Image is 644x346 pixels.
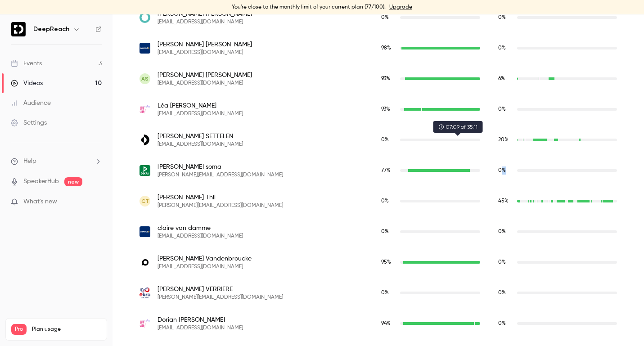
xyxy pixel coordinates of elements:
[131,247,626,278] div: lv@ohmydiode.fr
[498,76,505,81] span: 6 %
[498,136,513,144] span: Replay watch time
[498,107,506,112] span: 0 %
[381,198,389,204] span: 0 %
[131,278,626,308] div: magaly.verriere@ebra.fr
[33,25,69,34] h6: DeepReach
[131,33,626,63] div: cruez@norauto.fr
[381,15,389,20] span: 0 %
[498,321,506,326] span: 0 %
[140,43,150,54] img: norauto.fr
[158,49,252,56] span: [EMAIL_ADDRESS][DOMAIN_NAME]
[141,75,149,83] span: AS
[158,110,243,117] span: [EMAIL_ADDRESS][DOMAIN_NAME]
[498,15,506,20] span: 0 %
[389,4,412,11] a: Upgrade
[158,132,243,141] span: [PERSON_NAME] SETTELEN
[158,80,252,87] span: [EMAIL_ADDRESS][DOMAIN_NAME]
[158,171,283,179] span: [PERSON_NAME][EMAIL_ADDRESS][DOMAIN_NAME]
[498,44,513,52] span: Replay watch time
[131,186,626,216] div: christophe@blueboat.info
[11,79,43,88] div: Videos
[381,76,390,81] span: 93 %
[498,319,513,328] span: Replay watch time
[23,197,57,207] span: What's new
[498,13,513,22] span: Replay watch time
[131,125,626,155] div: settelen@labelium.com
[11,324,27,335] span: Pro
[381,137,389,143] span: 0 %
[11,22,26,36] img: DeepReach
[140,226,150,237] img: norauto.fr
[381,289,396,297] span: Live watch time
[158,254,252,263] span: [PERSON_NAME] Vandenbroucke
[140,165,150,176] img: dekra.com
[498,228,513,236] span: Replay watch time
[381,290,389,296] span: 0 %
[381,260,391,265] span: 95 %
[381,45,391,51] span: 98 %
[381,168,391,173] span: 77 %
[11,118,47,127] div: Settings
[158,101,243,110] span: Léa [PERSON_NAME]
[131,155,626,186] div: julien.soma@dekra.com
[381,228,396,236] span: Live watch time
[498,45,506,51] span: 0 %
[498,197,513,205] span: Replay watch time
[131,94,626,125] div: lscholler@periscom.com
[381,105,396,113] span: Live watch time
[158,71,252,80] span: [PERSON_NAME] [PERSON_NAME]
[158,324,243,332] span: [EMAIL_ADDRESS][DOMAIN_NAME]
[158,285,283,294] span: [PERSON_NAME] VERRIERE
[498,198,509,204] span: 45 %
[381,197,396,205] span: Live watch time
[498,137,509,143] span: 20 %
[158,40,252,49] span: [PERSON_NAME] [PERSON_NAME]
[381,258,396,266] span: Live watch time
[381,321,391,326] span: 94 %
[381,44,396,52] span: Live watch time
[498,258,513,266] span: Replay watch time
[498,289,513,297] span: Replay watch time
[158,193,283,202] span: [PERSON_NAME] Thil
[140,257,150,268] img: ohmydiode.fr
[158,141,243,148] span: [EMAIL_ADDRESS][DOMAIN_NAME]
[158,233,243,240] span: [EMAIL_ADDRESS][DOMAIN_NAME]
[11,59,42,68] div: Events
[91,198,102,206] iframe: Noticeable Trigger
[498,168,506,173] span: 0 %
[64,177,82,186] span: new
[498,290,506,296] span: 0 %
[158,202,283,209] span: [PERSON_NAME][EMAIL_ADDRESS][DOMAIN_NAME]
[158,263,252,270] span: [EMAIL_ADDRESS][DOMAIN_NAME]
[140,288,150,298] img: ebra.fr
[23,177,59,186] a: SpeakerHub
[381,75,396,83] span: Live watch time
[381,319,396,328] span: Live watch time
[11,157,102,166] li: help-dropdown-opener
[32,326,101,333] span: Plan usage
[498,229,506,234] span: 0 %
[158,18,252,26] span: [EMAIL_ADDRESS][DOMAIN_NAME]
[140,104,150,115] img: periscom.com
[131,308,626,339] div: dwelsch@periscom.com
[498,105,513,113] span: Replay watch time
[498,75,513,83] span: Replay watch time
[381,166,396,175] span: Live watch time
[140,135,150,145] img: labelium.com
[141,197,149,205] span: CT
[131,216,626,247] div: cvandamme@norauto.fr
[498,166,513,175] span: Replay watch time
[381,107,390,112] span: 93 %
[158,315,243,324] span: Dorian [PERSON_NAME]
[131,63,626,94] div: schmittalexandre410@gmail.com
[158,162,283,171] span: [PERSON_NAME] soma
[140,12,150,23] img: lagencecocoa.com
[131,2,626,33] div: srobert@lagencecocoa.com
[158,294,283,301] span: [PERSON_NAME][EMAIL_ADDRESS][DOMAIN_NAME]
[158,224,243,233] span: claire van damme
[498,260,506,265] span: 0 %
[381,13,396,22] span: Live watch time
[381,229,389,234] span: 0 %
[23,157,36,166] span: Help
[11,99,51,108] div: Audience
